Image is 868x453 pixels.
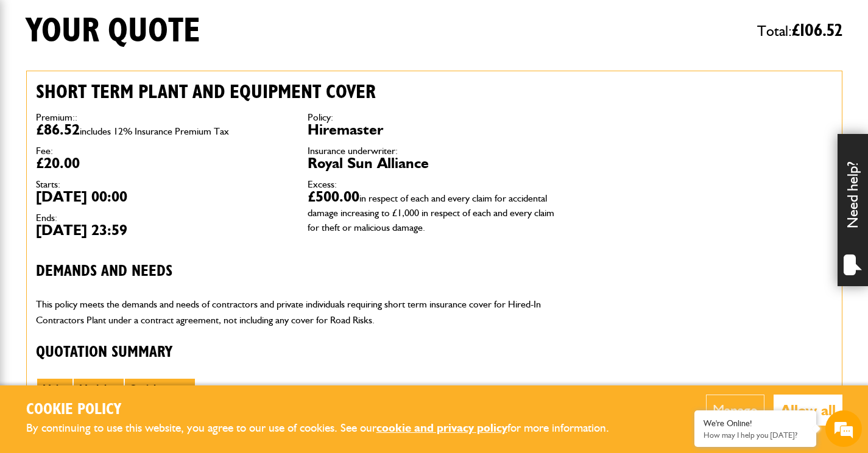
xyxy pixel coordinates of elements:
[308,192,554,233] span: in respect of each and every claim for accidental damage increasing to £1,000 in respect of each ...
[36,156,289,170] dd: £20.00
[124,378,196,399] th: Serial
[73,378,124,399] th: Model
[36,122,289,137] dd: £86.52
[36,180,289,189] dt: Starts:
[757,17,842,45] span: Total:
[36,113,289,122] dt: Premium::
[792,22,842,40] span: £
[36,80,561,104] h2: Short term plant and equipment cover
[838,134,868,286] div: Need help?
[36,343,561,362] h3: Quotation Summary
[376,421,507,435] a: cookie and privacy policy
[308,146,561,156] dt: Insurance underwriter:
[308,122,561,137] dd: Hiremaster
[36,223,289,237] dd: [DATE] 23:59
[36,146,289,156] dt: Fee:
[308,113,561,122] dt: Policy:
[800,22,842,40] span: 106.52
[308,156,561,170] dd: Royal Sun Alliance
[36,213,289,223] dt: Ends:
[706,395,764,426] button: Manage
[308,180,561,189] dt: Excess:
[308,189,561,233] dd: £500.00
[26,419,629,438] p: By continuing to use this website, you agree to our use of cookies. See our for more information.
[36,189,289,204] dd: [DATE] 00:00
[704,430,807,440] p: How may I help you today?
[37,378,73,399] th: Make
[36,297,561,328] p: This policy meets the demands and needs of contractors and private individuals requiring short te...
[80,125,229,137] span: includes 12% Insurance Premium Tax
[26,401,629,420] h2: Cookie Policy
[704,418,807,429] div: We're Online!
[774,395,842,426] button: Allow all
[26,11,200,52] h1: Your quote
[36,262,561,281] h3: Demands and needs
